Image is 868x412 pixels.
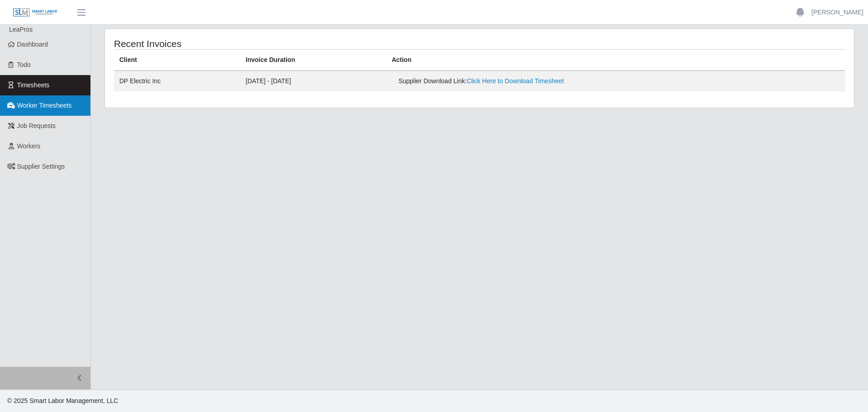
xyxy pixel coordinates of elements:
[386,50,845,71] th: Action
[17,81,50,89] span: Timesheets
[811,8,863,17] a: [PERSON_NAME]
[9,26,33,33] span: LeaPros
[17,142,41,150] span: Workers
[17,163,65,170] span: Supplier Settings
[17,61,31,68] span: Todo
[240,71,386,91] td: [DATE] - [DATE]
[467,77,564,85] a: Click Here to Download Timesheet
[13,8,58,18] img: SLM Logo
[398,76,683,86] div: Supplier Download Link:
[114,38,410,49] h4: Recent Invoices
[17,102,71,109] span: Worker Timesheets
[114,71,240,91] td: DP Electric Inc
[17,122,56,129] span: Job Requests
[114,50,240,71] th: Client
[240,50,386,71] th: Invoice Duration
[7,397,118,404] span: © 2025 Smart Labor Management, LLC
[17,41,48,48] span: Dashboard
